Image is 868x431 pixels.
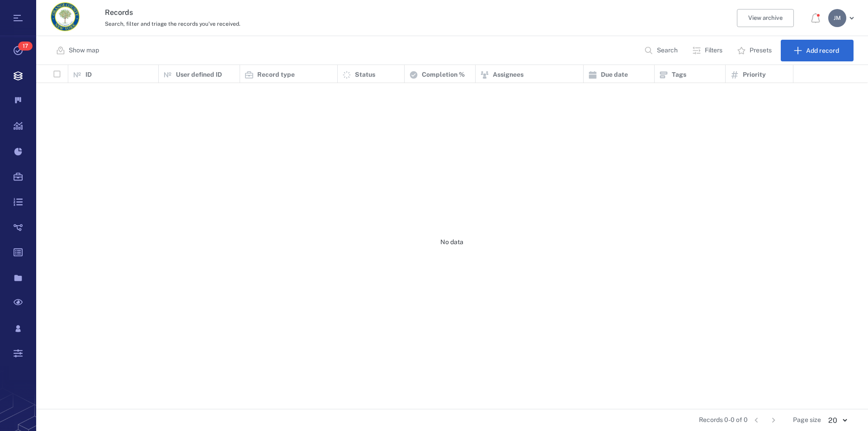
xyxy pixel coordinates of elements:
[657,46,678,55] p: Search
[51,2,80,31] img: Orange County Planning Department logo
[743,70,766,79] p: Priority
[493,70,524,79] p: Assignees
[85,70,92,79] p: ID
[51,2,80,34] a: Go home
[176,70,222,79] p: User defined ID
[748,413,782,427] nav: pagination navigation
[18,42,33,51] span: 17
[828,9,857,27] button: JM
[821,415,854,426] div: 20
[105,21,241,27] span: Search, filter and triage the records you've received.
[793,416,821,425] span: Page size
[422,70,465,79] p: Completion %
[699,416,748,425] span: Records 0-0 of 0
[828,9,846,27] div: J M
[36,83,868,402] div: No data
[687,40,730,61] button: Filters
[750,46,772,55] p: Presets
[639,40,685,61] button: Search
[355,70,375,79] p: Status
[672,70,686,79] p: Tags
[257,70,295,79] p: Record type
[51,40,106,61] button: Show map
[737,9,794,27] button: View archive
[705,46,722,55] p: Filters
[105,7,598,18] h3: Records
[781,40,854,61] button: Add record
[601,70,628,79] p: Due date
[69,46,99,55] p: Show map
[731,40,779,61] button: Presets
